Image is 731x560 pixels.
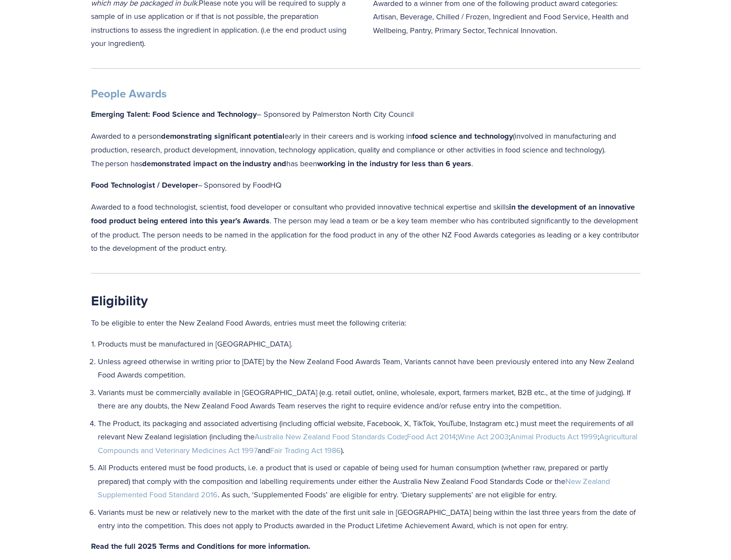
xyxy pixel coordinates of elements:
[270,445,341,456] a: Fair Trading Act 1986
[458,431,509,442] a: Wine Act 2003
[98,431,640,456] a: Agricultural Compounds and Veterinary Medicines Act 1997
[91,85,167,102] strong: People Awards
[255,431,405,442] a: Australia New Zealand Food Standards Code
[161,131,285,142] strong: demonstrating significant potential
[91,290,148,310] strong: Eligibility
[407,431,456,442] a: Food Act 2014
[91,109,257,120] strong: Emerging Talent: Food Science and Technology
[91,107,640,122] p: – Sponsored by Palmerston North City Council
[98,417,640,457] p: The Product, its packaging and associated advertising (including official website, Facebook, X, T...
[91,316,640,330] p: To be eligible to enter the New Zealand Food Awards, entries must meet the following criteria:
[91,200,640,255] p: Awarded to a food technologist, scientist, food developer or consultant who provided innovative t...
[98,461,640,502] p: All Products entered must be food products, i.e. a product that is used or capable of being used ...
[91,541,310,552] strong: Read the full 2025 Terms and Conditions for more information.
[91,180,198,191] strong: Food Technologist / Developer
[510,431,598,442] a: Animal Products Act 1999
[412,131,513,142] strong: food science and technology
[98,505,640,533] p: Variants must be new or relatively new to the market with the date of the first unit sale in [GEO...
[142,158,286,169] strong: demonstrated impact on the industry and
[98,386,640,413] p: Variants must be commercially available in [GEOGRAPHIC_DATA] (e.g. retail outlet, online, wholesa...
[98,355,640,382] p: Unless agreed otherwise in writing prior to [DATE] by the New Zealand Food Awards Team, Variants ...
[98,337,640,351] p: Products must be manufactured in [GEOGRAPHIC_DATA].
[91,129,640,171] p: Awarded to a person early in their careers and is working in (involved in manufacturing and produ...
[317,158,471,169] strong: working in the industry for less than 6 years
[91,178,640,192] p: – Sponsored by FoodHQ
